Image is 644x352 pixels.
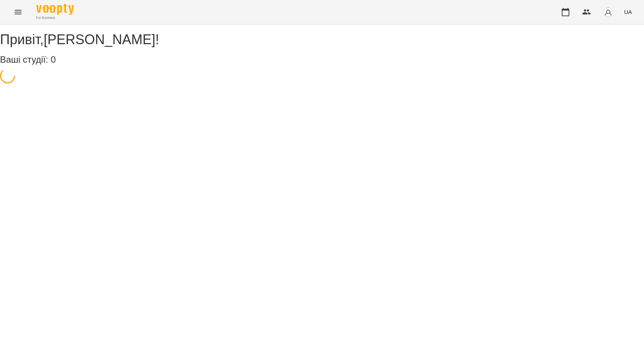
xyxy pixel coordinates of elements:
span: 0 [51,54,55,65]
span: For Business [36,15,74,20]
img: Voopty Logo [36,4,74,15]
button: Menu [9,3,27,21]
img: avatar_s.png [603,7,613,17]
span: UA [624,8,632,16]
button: UA [621,5,635,19]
